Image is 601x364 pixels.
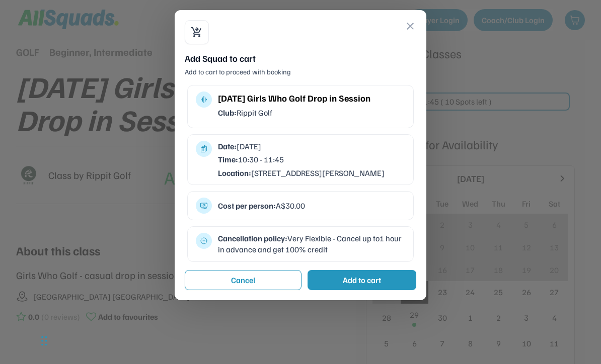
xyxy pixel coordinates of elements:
div: Add to cart to proceed with booking [185,67,416,77]
div: Add to cart [343,274,381,286]
strong: Cancellation policy: [218,233,287,243]
strong: Date: [218,141,237,151]
strong: Cost per person: [218,201,276,211]
div: 10:30 - 11:45 [218,154,405,165]
button: shopping_cart_checkout [191,26,203,38]
div: Very Flexible - Cancel up to1 hour in advance and get 100% credit [218,233,405,255]
div: [STREET_ADDRESS][PERSON_NAME] [218,167,405,178]
div: [DATE] Girls Who Golf Drop in Session [218,92,405,105]
div: Rippit Golf [218,107,405,118]
div: A$30.00 [218,200,405,211]
button: Cancel [185,270,302,290]
div: Add Squad to cart [185,52,416,65]
button: close [404,20,416,32]
div: [DATE] [218,141,405,152]
strong: Time: [218,154,238,164]
strong: Club: [218,108,237,118]
strong: Location: [218,168,251,178]
button: multitrack_audio [200,96,208,104]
